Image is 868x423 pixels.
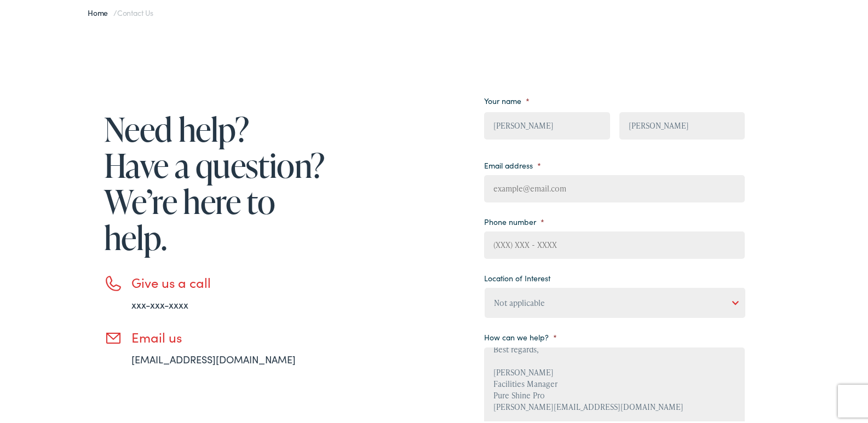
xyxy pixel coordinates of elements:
[484,173,745,200] input: example@email.com
[131,295,188,309] a: xxx-xxx-xxxx
[131,327,329,343] h3: Email us
[131,273,329,288] h3: Give us a call
[619,110,745,137] input: Last name
[484,330,557,340] label: How can we help?
[484,94,530,103] label: Your name
[117,5,153,16] span: Contact Us
[104,109,329,253] h1: Need help? Have a question? We’re here to help.
[484,215,544,224] label: Phone number
[131,350,296,364] a: [EMAIL_ADDRESS][DOMAIN_NAME]
[88,5,153,16] span: /
[88,5,113,16] a: Home
[484,110,610,137] input: First name
[484,271,550,281] label: Location of Interest
[484,158,541,168] label: Email address
[484,229,745,257] input: (XXX) XXX - XXXX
